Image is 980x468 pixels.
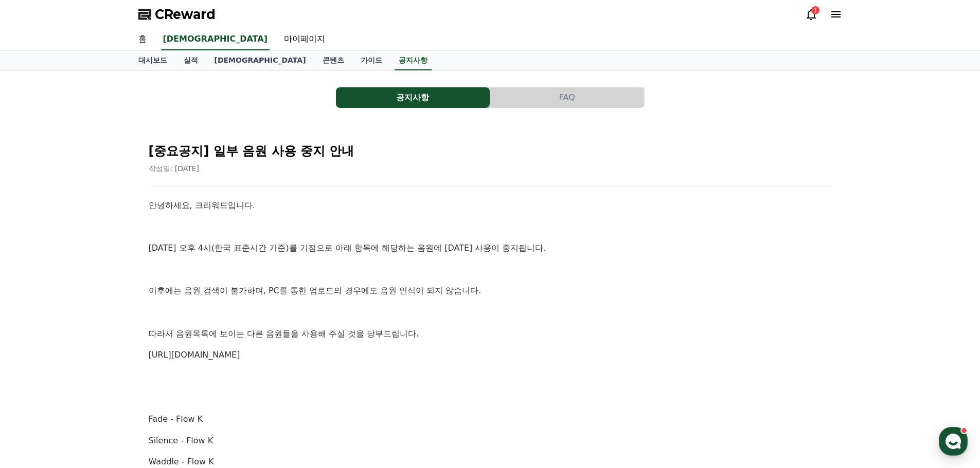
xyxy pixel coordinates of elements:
[149,164,200,173] span: 작성일: [DATE]
[206,51,314,70] a: [DEMOGRAPHIC_DATA]
[155,6,216,23] span: CReward
[149,241,832,255] p: [DATE] 오후 4시(한국 표준시간 기준)를 기점으로 아래 항목에 해당하는 음원에 [DATE] 사용이 중지됩니다.
[149,434,832,447] p: Silence - Flow K
[276,29,333,50] a: 마이페이지
[336,87,490,108] button: 공지사항
[149,350,240,360] a: [URL][DOMAIN_NAME]
[149,327,832,341] p: 따라서 음원목록에 보이는 다른 음원들을 사용해 주실 것을 당부드립니다.
[3,326,68,351] a: 홈
[133,326,198,351] a: 설정
[159,341,171,349] span: 설정
[811,6,819,14] div: 1
[94,342,106,350] span: 대화
[149,284,832,297] p: 이후에는 음원 검색이 불가하며, PC를 통한 업로드의 경우에도 음원 인식이 되지 않습니다.
[149,199,832,212] p: 안녕하세요, 크리워드입니다.
[138,6,216,23] a: CReward
[130,29,155,50] a: 홈
[149,143,832,159] h2: [중요공지] 일부 음원 사용 중지 안내
[32,341,39,349] span: 홈
[805,8,817,21] a: 1
[490,87,644,108] button: FAQ
[336,87,490,108] a: 공지사항
[314,51,352,70] a: 콘텐츠
[130,51,175,70] a: 대시보드
[395,51,432,70] a: 공지사항
[352,51,390,70] a: 가이드
[161,29,270,50] a: [DEMOGRAPHIC_DATA]
[149,413,832,426] p: Fade - Flow K
[68,326,133,351] a: 대화
[175,51,206,70] a: 실적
